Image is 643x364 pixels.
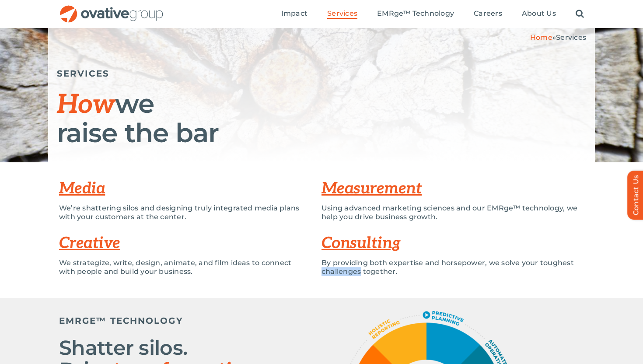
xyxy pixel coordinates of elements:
[327,9,357,18] span: Services
[377,9,454,18] span: EMRge™ Technology
[321,234,401,253] a: Consulting
[556,33,586,42] span: Services
[327,9,357,19] a: Services
[281,9,308,19] a: Impact
[59,204,308,221] p: We’re shattering silos and designing truly integrated media plans with your customers at the center.
[57,90,586,147] h1: we raise the bar
[530,33,586,42] span: »
[57,89,115,121] span: How
[59,4,164,13] a: OG_Full_horizontal_RGB
[530,33,552,42] a: Home
[576,9,584,19] a: Search
[474,9,502,18] span: Careers
[377,9,454,19] a: EMRge™ Technology
[321,204,584,221] p: Using advanced marketing sciences and our EMRge™ technology, we help you drive business growth.
[59,259,308,276] p: We strategize, write, design, animate, and film ideas to connect with people and build your busin...
[57,68,586,79] h5: SERVICES
[59,179,105,198] a: Media
[59,315,269,326] h5: EMRGE™ TECHNOLOGY
[321,259,584,276] p: By providing both expertise and horsepower, we solve your toughest challenges together.
[59,234,120,253] a: Creative
[522,9,556,19] a: About Us
[321,179,422,198] a: Measurement
[474,9,502,19] a: Careers
[522,9,556,18] span: About Us
[281,9,308,18] span: Impact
